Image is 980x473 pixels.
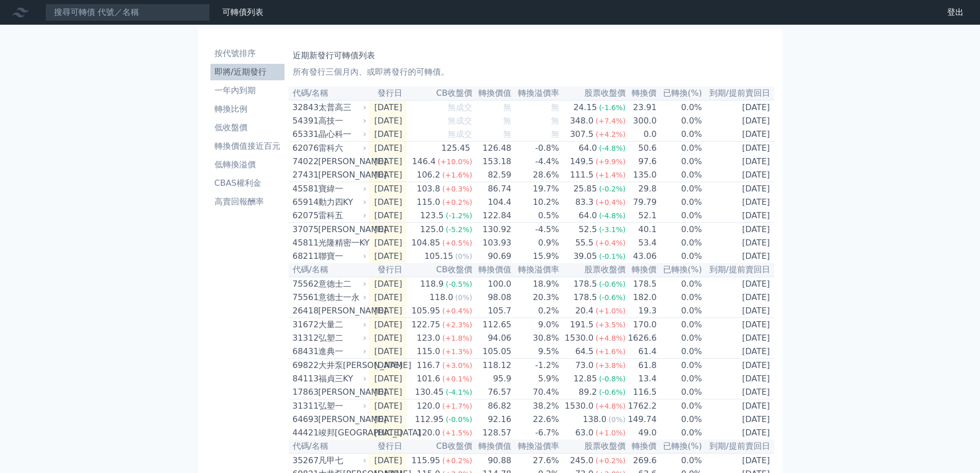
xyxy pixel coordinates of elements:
th: 轉換溢價率 [512,86,560,100]
td: [DATE] [703,386,774,399]
td: [DATE] [369,155,406,168]
span: (+1.6%) [596,347,626,356]
span: (-0.6%) [599,293,626,302]
p: 所有發行三個月內、或即將發行的可轉債。 [293,66,770,78]
td: 53.4 [626,236,657,250]
div: 晶心科一 [318,128,365,141]
td: 300.0 [626,114,657,128]
td: 97.6 [626,155,657,168]
td: [DATE] [369,250,406,263]
td: 122.84 [473,209,512,223]
td: 86.74 [473,182,512,196]
span: 無成交 [448,129,472,139]
span: 無 [503,129,511,139]
td: [DATE] [703,291,774,304]
span: (+0.4%) [442,307,472,315]
div: 54391 [293,115,316,127]
td: 0.0% [657,155,702,168]
td: 0.0% [657,331,702,345]
div: 1530.0 [563,332,596,344]
span: (+0.4%) [596,198,626,206]
th: 發行日 [369,86,406,100]
div: 101.6 [415,373,442,385]
td: -0.8% [512,142,560,155]
td: 5.9% [512,372,560,386]
span: (+0.2%) [442,198,472,206]
td: 79.79 [626,196,657,209]
td: 0.0% [657,277,702,291]
div: [PERSON_NAME] [318,155,365,168]
div: 116.7 [415,359,442,372]
td: 153.18 [473,155,512,168]
td: 23.91 [626,100,657,114]
li: 高賣回報酬率 [210,196,284,208]
td: 61.8 [626,359,657,373]
div: 84113 [293,373,316,385]
td: 38.2% [512,399,560,413]
td: 52.1 [626,209,657,223]
td: -4.5% [512,223,560,237]
span: (+4.2%) [596,130,626,138]
td: [DATE] [369,209,406,223]
div: 106.2 [415,169,442,181]
a: 低收盤價 [210,119,284,136]
td: 0.5% [512,209,560,223]
td: 95.9 [473,372,512,386]
span: (-1.6%) [599,103,626,112]
li: 轉換價值接近百元 [210,140,284,152]
td: 40.1 [626,223,657,237]
td: [DATE] [369,359,406,373]
div: 65331 [293,128,316,141]
td: [DATE] [703,345,774,359]
div: 123.0 [415,332,442,344]
div: 弘塑二 [318,332,365,344]
div: 103.8 [415,183,442,195]
span: (-0.2%) [599,185,626,193]
div: 52.5 [577,223,599,236]
div: 65914 [293,196,316,208]
div: 146.4 [410,155,438,168]
td: 50.6 [626,142,657,155]
div: 115.0 [415,196,442,208]
td: 116.5 [626,386,657,399]
span: (+1.6%) [442,171,472,179]
span: (-3.1%) [599,225,626,234]
span: (+3.0%) [442,361,472,370]
td: 100.0 [473,277,512,291]
td: 13.4 [626,372,657,386]
li: CBAS權利金 [210,177,284,189]
th: 股票收盤價 [560,86,626,100]
li: 即將/近期發行 [210,66,284,78]
span: (+9.9%) [596,157,626,166]
div: 105.95 [409,305,442,317]
div: 191.5 [568,319,596,331]
div: [PERSON_NAME] [318,305,365,317]
span: (0%) [455,252,472,260]
td: [DATE] [703,250,774,263]
td: 0.0 [626,128,657,142]
td: 30.8% [512,331,560,345]
span: (+1.3%) [442,347,472,356]
td: [DATE] [703,100,774,114]
td: 94.06 [473,331,512,345]
td: 0.0% [657,223,702,237]
span: (+0.1%) [442,375,472,383]
td: 0.2% [512,304,560,318]
div: 大井泵[PERSON_NAME] [318,359,365,372]
td: [DATE] [369,236,406,250]
th: 轉換價 [626,263,657,277]
td: 10.2% [512,196,560,209]
div: 122.75 [409,319,442,331]
div: 17863 [293,386,316,398]
div: 意德士一永 [318,291,365,304]
td: 0.0% [657,182,702,196]
span: 無成交 [448,116,472,126]
td: 29.8 [626,182,657,196]
td: [DATE] [369,100,406,114]
td: 105.7 [473,304,512,318]
a: 可轉債列表 [222,7,263,17]
div: 39.05 [572,250,599,262]
div: 115.0 [415,345,442,358]
td: [DATE] [369,277,406,291]
td: [DATE] [703,236,774,250]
